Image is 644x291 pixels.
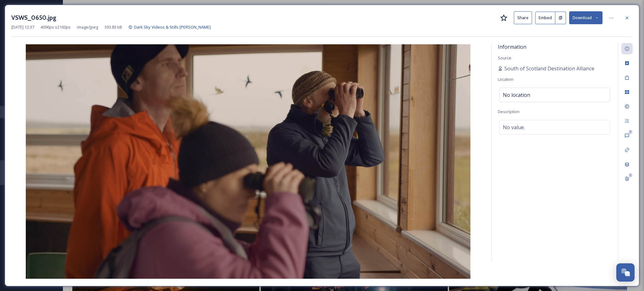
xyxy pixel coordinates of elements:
button: Embed [535,12,555,24]
span: Dark Sky Videos & Stills [PERSON_NAME] [134,24,211,30]
span: Source [498,55,511,61]
span: image/jpeg [77,24,98,30]
span: Location [498,76,514,82]
span: No value. [503,124,525,131]
span: 393.83 kB [104,24,122,30]
span: [DATE] 12:37 [11,24,34,30]
img: VSWS_0650.jpg [11,44,485,279]
button: Open Chat [616,263,635,282]
div: 0 [628,173,633,178]
button: Download [569,11,602,24]
button: Share [514,11,532,24]
span: Information [498,43,526,50]
span: No location [503,91,530,99]
span: South of Scotland Destination Alliance [504,65,594,72]
div: 0 [628,130,633,134]
span: 4096 px x 2160 px [41,24,71,30]
span: Description [498,109,519,114]
h3: VSWS_0650.jpg [11,13,56,22]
